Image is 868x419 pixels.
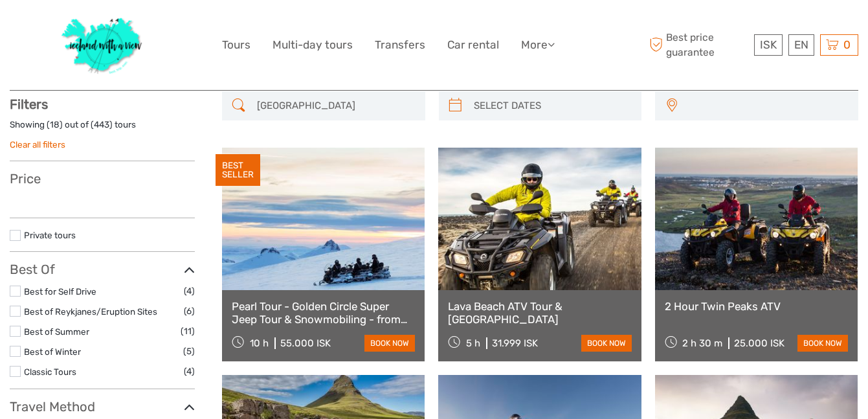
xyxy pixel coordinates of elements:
[24,306,157,317] a: Best of Reykjanes/Eruption Sites
[375,36,425,54] a: Transfers
[788,34,814,56] div: EN
[469,95,636,117] input: SELECT DATES
[24,286,96,297] a: Best for Self Drive
[466,337,480,349] span: 5 h
[581,335,632,352] a: book now
[10,139,65,150] a: Clear all filters
[183,344,195,359] span: (5)
[364,335,415,352] a: book now
[280,337,331,349] div: 55.000 ISK
[10,96,48,112] strong: Filters
[10,262,195,277] h3: Best Of
[232,300,415,326] a: Pearl Tour - Golden Circle Super Jeep Tour & Snowmobiling - from [GEOGRAPHIC_DATA]
[222,36,250,54] a: Tours
[24,230,76,240] a: Private tours
[184,304,195,319] span: (6)
[24,346,81,357] a: Best of Winter
[273,36,353,54] a: Multi-day tours
[24,367,76,377] a: Classic Tours
[734,337,785,349] div: 25.000 ISK
[216,154,260,187] div: BEST SELLER
[10,399,195,414] h3: Travel Method
[10,171,195,187] h3: Price
[665,300,848,313] a: 2 Hour Twin Peaks ATV
[50,119,60,131] label: 18
[10,119,195,139] div: Showing ( ) out of ( ) tours
[184,364,195,379] span: (4)
[447,36,499,54] a: Car rental
[250,337,269,349] span: 10 h
[841,38,852,51] span: 0
[492,337,538,349] div: 31.999 ISK
[252,95,419,117] input: SEARCH
[94,119,109,131] label: 443
[760,38,777,51] span: ISK
[181,324,195,339] span: (11)
[797,335,848,352] a: book now
[521,36,555,54] a: More
[448,300,631,326] a: Lava Beach ATV Tour & [GEOGRAPHIC_DATA]
[646,30,751,59] span: Best price guarantee
[55,10,150,80] img: 1077-ca632067-b948-436b-9c7a-efe9894e108b_logo_big.jpg
[682,337,722,349] span: 2 h 30 m
[184,284,195,299] span: (4)
[24,326,89,337] a: Best of Summer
